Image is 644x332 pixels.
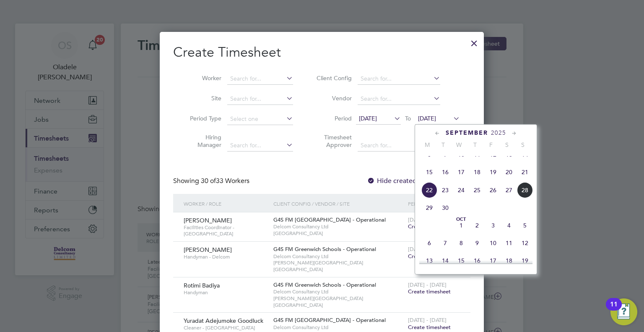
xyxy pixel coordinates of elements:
span: 11 [501,235,517,251]
span: 2 [469,217,485,233]
span: 29 [421,200,437,216]
span: [DATE] - [DATE] [408,281,447,288]
span: S [515,141,531,149]
span: [DATE] [418,115,436,122]
span: 5 [517,217,533,233]
span: September [446,129,488,136]
span: 22 [421,182,437,198]
input: Select one [227,113,293,125]
span: 6 [421,235,437,251]
span: [GEOGRAPHIC_DATA] [273,230,404,237]
div: Client Config / Vendor / Site [271,194,406,213]
span: 16 [469,253,485,269]
span: 2025 [491,129,506,136]
label: Timesheet Approver [314,133,352,149]
label: Worker [184,74,221,82]
span: 19 [485,164,501,180]
span: S [499,141,515,149]
span: 30 of [201,177,216,185]
span: G4S FM Greenwich Schools - Operational [273,246,376,253]
span: 26 [485,182,501,198]
span: 28 [517,182,533,198]
label: Hiring Manager [184,133,221,149]
span: 18 [501,253,517,269]
div: 11 [610,304,618,315]
span: T [467,141,483,149]
span: 7 [437,235,453,251]
label: Period [314,115,352,122]
span: 27 [501,182,517,198]
span: 25 [469,182,485,198]
span: Delcom Consultancy Ltd [273,288,404,295]
span: T [435,141,451,149]
input: Search for... [227,140,293,152]
span: 15 [453,253,469,269]
span: 15 [421,164,437,180]
span: F [483,141,499,149]
span: Facilities Coordinator - [GEOGRAPHIC_DATA] [184,224,267,237]
input: Search for... [227,93,293,105]
span: G4S FM Greenwich Schools - Operational [273,281,376,288]
span: Create timesheet [408,223,451,230]
h2: Create Timesheet [173,44,470,61]
input: Search for... [358,140,440,152]
span: [PERSON_NAME] [184,246,232,254]
span: 17 [485,253,501,269]
span: [DATE] [359,115,377,122]
span: 12 [517,235,533,251]
label: Site [184,94,221,102]
span: Handyman [184,289,267,296]
span: 19 [517,253,533,269]
span: 3 [485,217,501,233]
span: To [402,113,413,124]
span: Oct [453,217,469,222]
span: Delcom Consultancy Ltd [273,253,404,260]
span: [DATE] - [DATE] [408,216,447,223]
label: Hide created timesheets [367,177,452,185]
span: Create timesheet [408,288,451,295]
span: 9 [469,235,485,251]
span: 30 [437,200,453,216]
div: Worker / Role [182,194,271,213]
span: 8 [453,235,469,251]
label: Client Config [314,74,352,82]
span: Yuradat Adejumoke Goodluck [184,317,263,324]
span: Rotimi Badiya [184,282,220,289]
span: 4 [501,217,517,233]
span: [PERSON_NAME][GEOGRAPHIC_DATA] [GEOGRAPHIC_DATA] [273,295,404,308]
input: Search for... [227,73,293,85]
span: G4S FM [GEOGRAPHIC_DATA] - Operational [273,216,386,223]
button: Open Resource Center, 11 new notifications [610,298,637,325]
span: [DATE] - [DATE] [408,316,447,324]
span: 20 [501,164,517,180]
input: Search for... [358,73,440,85]
span: 33 Workers [201,177,249,185]
span: 18 [469,164,485,180]
span: Create timesheet [408,253,451,260]
div: Period [406,194,462,213]
span: Delcom Consultancy Ltd [273,324,404,331]
span: Create timesheet [408,324,451,331]
span: 17 [453,164,469,180]
span: 21 [517,164,533,180]
span: 24 [453,182,469,198]
span: 16 [437,164,453,180]
span: Delcom Consultancy Ltd [273,223,404,230]
div: Showing [173,177,251,186]
span: [PERSON_NAME] [184,217,232,224]
span: M [419,141,435,149]
span: 14 [437,253,453,269]
span: [DATE] - [DATE] [408,246,447,253]
span: 1 [453,217,469,233]
span: Cleaner - [GEOGRAPHIC_DATA] [184,324,267,331]
span: 10 [485,235,501,251]
span: [PERSON_NAME][GEOGRAPHIC_DATA] [GEOGRAPHIC_DATA] [273,259,404,272]
span: 13 [421,253,437,269]
span: G4S FM [GEOGRAPHIC_DATA] - Operational [273,316,386,324]
label: Vendor [314,94,352,102]
label: Period Type [184,115,221,122]
span: 23 [437,182,453,198]
span: W [451,141,467,149]
span: Handyman - Delcom [184,254,267,260]
input: Search for... [358,93,440,105]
